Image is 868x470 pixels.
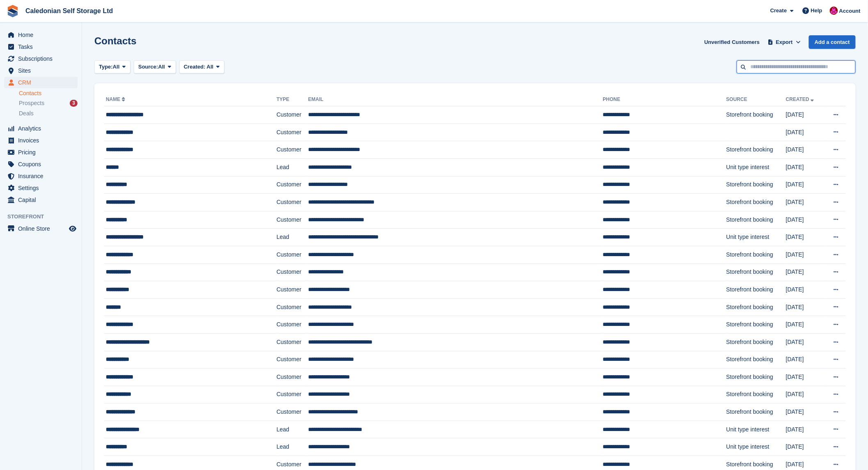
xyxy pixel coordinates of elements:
[158,63,165,71] span: All
[184,64,206,70] span: Created:
[603,93,726,106] th: Phone
[276,229,308,246] td: Lead
[276,211,308,229] td: Customer
[276,124,308,141] td: Customer
[786,264,824,281] td: [DATE]
[207,64,214,70] span: All
[4,77,78,88] a: menu
[276,316,308,334] td: Customer
[786,386,824,404] td: [DATE]
[18,41,67,53] span: Tasks
[726,158,786,176] td: Unit type interest
[839,7,861,15] span: Account
[4,41,78,53] a: menu
[106,96,127,102] a: Name
[4,65,78,76] a: menu
[726,176,786,194] td: Storefront booking
[70,100,78,107] div: 3
[99,63,113,71] span: Type:
[22,4,116,18] a: Caledonian Self Storage Ltd
[276,194,308,211] td: Customer
[276,438,308,456] td: Lead
[4,194,78,206] a: menu
[786,124,824,141] td: [DATE]
[138,63,158,71] span: Source:
[726,438,786,456] td: Unit type interest
[4,135,78,146] a: menu
[19,110,34,117] span: Deals
[776,38,793,46] span: Export
[4,158,78,170] a: menu
[726,316,786,334] td: Storefront booking
[726,333,786,351] td: Storefront booking
[276,333,308,351] td: Customer
[276,176,308,194] td: Customer
[811,7,822,15] span: Help
[701,35,763,49] a: Unverified Customers
[19,99,44,107] span: Prospects
[726,106,786,124] td: Storefront booking
[786,141,824,159] td: [DATE]
[7,213,82,221] span: Storefront
[4,147,78,158] a: menu
[276,141,308,159] td: Customer
[726,351,786,369] td: Storefront booking
[726,421,786,438] td: Unit type interest
[68,224,78,234] a: Preview store
[19,89,78,97] a: Contacts
[4,223,78,234] a: menu
[94,60,130,74] button: Type: All
[726,141,786,159] td: Storefront booking
[276,421,308,438] td: Lead
[786,281,824,299] td: [DATE]
[4,123,78,134] a: menu
[276,351,308,369] td: Customer
[786,421,824,438] td: [DATE]
[786,229,824,246] td: [DATE]
[18,182,67,194] span: Settings
[276,158,308,176] td: Lead
[786,246,824,264] td: [DATE]
[276,93,308,106] th: Type
[7,5,19,17] img: stora-icon-8386f47178a22dfd0bd8f6a31ec36ba5ce8667c1dd55bd0f319d3a0aa187defe.svg
[726,264,786,281] td: Storefront booking
[4,53,78,64] a: menu
[809,35,856,49] a: Add a contact
[18,147,67,158] span: Pricing
[18,170,67,182] span: Insurance
[276,106,308,124] td: Customer
[19,109,78,118] a: Deals
[94,35,137,46] h1: Contacts
[18,77,67,88] span: CRM
[4,29,78,41] a: menu
[276,281,308,299] td: Customer
[276,298,308,316] td: Customer
[726,298,786,316] td: Storefront booking
[726,211,786,229] td: Storefront booking
[18,123,67,134] span: Analytics
[276,369,308,386] td: Customer
[18,223,67,234] span: Online Store
[134,60,176,74] button: Source: All
[786,298,824,316] td: [DATE]
[786,369,824,386] td: [DATE]
[18,158,67,170] span: Coupons
[726,93,786,106] th: Source
[18,135,67,146] span: Invoices
[786,96,816,102] a: Created
[766,35,802,49] button: Export
[276,386,308,404] td: Customer
[18,194,67,206] span: Capital
[786,316,824,334] td: [DATE]
[786,211,824,229] td: [DATE]
[726,404,786,421] td: Storefront booking
[786,351,824,369] td: [DATE]
[276,404,308,421] td: Customer
[786,158,824,176] td: [DATE]
[726,246,786,264] td: Storefront booking
[770,7,787,15] span: Create
[19,99,78,108] a: Prospects 3
[786,106,824,124] td: [DATE]
[276,264,308,281] td: Customer
[726,229,786,246] td: Unit type interest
